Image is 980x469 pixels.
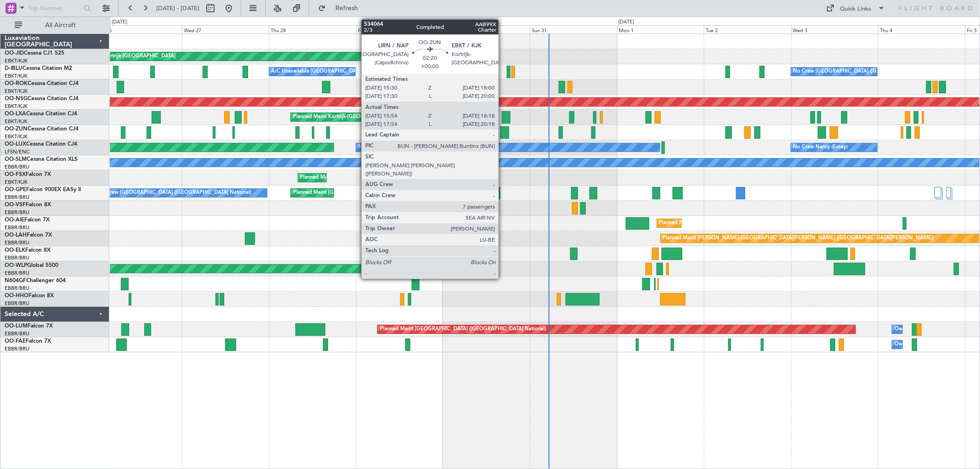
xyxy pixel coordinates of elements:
a: OO-ROKCessna Citation CJ4 [5,81,79,86]
a: EBKT/KJK [5,103,28,110]
a: EBBR/BRU [5,254,29,261]
div: Mon 1 [617,25,704,34]
a: OO-JIDCessna CJ1 525 [5,51,64,56]
a: EBKT/KJK [5,88,28,95]
div: No Crew Paris ([GEOGRAPHIC_DATA]) [358,141,449,154]
span: OO-AIE [5,217,24,223]
div: Planned Maint Kortrijk-[GEOGRAPHIC_DATA] [293,110,400,124]
span: OO-FAE [5,339,26,344]
span: OO-LXA [5,111,26,117]
input: Trip Number [28,1,81,15]
a: OO-LUMFalcon 7X [5,323,53,329]
span: OO-ZUN [5,126,28,132]
span: OO-ROK [5,81,28,86]
span: OO-ELK [5,248,25,253]
div: Owner Melsbroek Air Base [895,322,957,336]
div: Planned Maint [GEOGRAPHIC_DATA] ([GEOGRAPHIC_DATA] National) [293,186,459,200]
a: OO-GPEFalcon 900EX EASy II [5,187,81,192]
a: EBKT/KJK [5,133,28,140]
span: OO-NSG [5,96,28,102]
div: No Crew [GEOGRAPHIC_DATA] ([GEOGRAPHIC_DATA] National) [793,65,947,79]
a: D-IBLUCessna Citation M2 [5,66,72,71]
div: AOG Maint Kortrijk-[GEOGRAPHIC_DATA] [75,50,176,63]
a: EBKT/KJK [5,73,28,79]
a: OO-FSXFalcon 7X [5,172,51,177]
a: EBBR/BRU [5,270,29,277]
a: OO-LUXCessna Citation CJ4 [5,141,77,147]
span: OO-VSF [5,202,26,208]
div: Planned Maint [GEOGRAPHIC_DATA] ([GEOGRAPHIC_DATA] National) [380,322,546,336]
a: LFSN/ENC [5,148,30,155]
a: EBBR/BRU [5,300,29,307]
span: OO-JID [5,51,24,56]
div: Quick Links [840,5,872,14]
div: No Crew [GEOGRAPHIC_DATA] ([GEOGRAPHIC_DATA] National) [97,186,251,200]
span: OO-LAH [5,232,27,238]
div: Planned Maint Kortrijk-[GEOGRAPHIC_DATA] [387,125,494,139]
div: Wed 3 [791,25,878,34]
a: EBKT/KJK [5,118,28,125]
span: D-IBLU [5,66,23,71]
div: Thu 4 [878,25,965,34]
span: OO-LUX [5,141,26,147]
div: Planned Maint Kortrijk-[GEOGRAPHIC_DATA] [300,171,408,185]
a: OO-VSFFalcon 8X [5,202,51,208]
a: OO-SLMCessna Citation XLS [5,157,78,162]
a: OO-LAHFalcon 7X [5,232,52,238]
div: Planned Maint Kortrijk-[GEOGRAPHIC_DATA] [395,80,502,94]
div: Planned Maint [PERSON_NAME]-[GEOGRAPHIC_DATA][PERSON_NAME] ([GEOGRAPHIC_DATA][PERSON_NAME]) [663,232,935,245]
button: Quick Links [822,1,890,16]
span: OO-WLP [5,263,27,268]
span: N604GF [5,278,26,283]
button: All Aircraft [10,18,100,33]
div: Owner Melsbroek Air Base [895,338,957,351]
div: Sat 30 [443,25,530,34]
a: EBBR/BRU [5,194,29,201]
a: OO-HHOFalcon 8X [5,293,54,299]
span: Refresh [328,5,366,11]
div: Thu 28 [269,25,356,34]
a: OO-LXACessna Citation CJ4 [5,111,77,117]
div: Tue 26 [95,25,182,34]
div: A/C Unavailable [GEOGRAPHIC_DATA]-[GEOGRAPHIC_DATA] [272,65,418,79]
div: [DATE] [112,18,127,26]
span: OO-HHO [5,293,28,299]
a: OO-AIEFalcon 7X [5,217,50,223]
a: OO-WLPGlobal 5500 [5,263,58,268]
a: EBKT/KJK [5,179,28,186]
div: Planned Maint [GEOGRAPHIC_DATA] ([GEOGRAPHIC_DATA]) [659,216,804,230]
a: OO-NSGCessna Citation CJ4 [5,96,79,102]
div: [DATE] [618,18,634,26]
div: Fri 29 [356,25,443,34]
span: OO-SLM [5,157,27,162]
div: No Crew Nancy (Essey) [793,141,848,154]
a: EBBR/BRU [5,224,29,231]
button: Refresh [314,1,369,16]
div: Wed 27 [182,25,269,34]
a: EBBR/BRU [5,209,29,216]
a: EBBR/BRU [5,164,29,170]
a: EBBR/BRU [5,345,29,352]
a: N604GFChallenger 604 [5,278,66,283]
span: OO-GPE [5,187,26,192]
a: EBBR/BRU [5,239,29,246]
a: OO-ELKFalcon 8X [5,248,51,253]
div: Sun 31 [530,25,617,34]
span: OO-FSX [5,172,26,177]
span: OO-LUM [5,323,28,329]
a: EBKT/KJK [5,57,28,64]
span: [DATE] - [DATE] [156,4,199,12]
span: All Aircraft [24,22,97,28]
a: EBBR/BRU [5,285,29,292]
a: OO-ZUNCessna Citation CJ4 [5,126,79,132]
a: OO-FAEFalcon 7X [5,339,51,344]
a: EBBR/BRU [5,330,29,337]
div: Tue 2 [704,25,791,34]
